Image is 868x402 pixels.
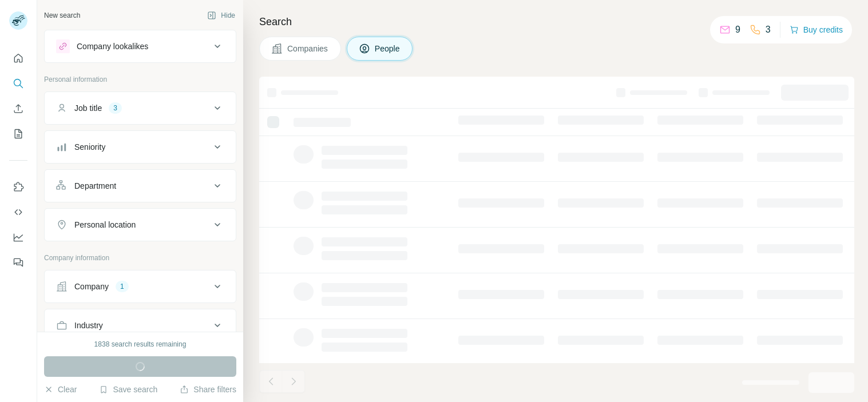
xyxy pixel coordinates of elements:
[9,202,27,222] button: Use Surfe API
[94,339,187,349] div: 1838 search results remaining
[74,320,103,331] div: Industry
[74,281,109,292] div: Company
[735,23,740,37] p: 9
[74,141,105,153] div: Seniority
[74,102,102,114] div: Job title
[74,219,136,230] div: Personal location
[45,33,236,60] button: Company lookalikes
[45,312,236,339] button: Industry
[180,384,236,395] button: Share filters
[44,253,236,263] p: Company information
[116,281,129,292] div: 1
[9,177,27,197] button: Use Surfe on LinkedIn
[77,41,148,52] div: Company lookalikes
[259,14,854,30] h4: Search
[790,22,843,38] button: Buy credits
[45,94,236,122] button: Job title3
[9,73,27,94] button: Search
[44,74,236,85] p: Personal information
[9,252,27,273] button: Feedback
[9,124,27,144] button: My lists
[199,7,243,24] button: Hide
[44,384,77,395] button: Clear
[74,180,116,192] div: Department
[109,103,122,113] div: 3
[287,43,329,54] span: Companies
[45,211,236,238] button: Personal location
[9,98,27,119] button: Enrich CSV
[375,43,401,54] span: People
[766,23,771,37] p: 3
[44,10,80,21] div: New search
[45,133,236,161] button: Seniority
[9,48,27,69] button: Quick start
[45,273,236,300] button: Company1
[45,172,236,200] button: Department
[99,384,157,395] button: Save search
[9,227,27,248] button: Dashboard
